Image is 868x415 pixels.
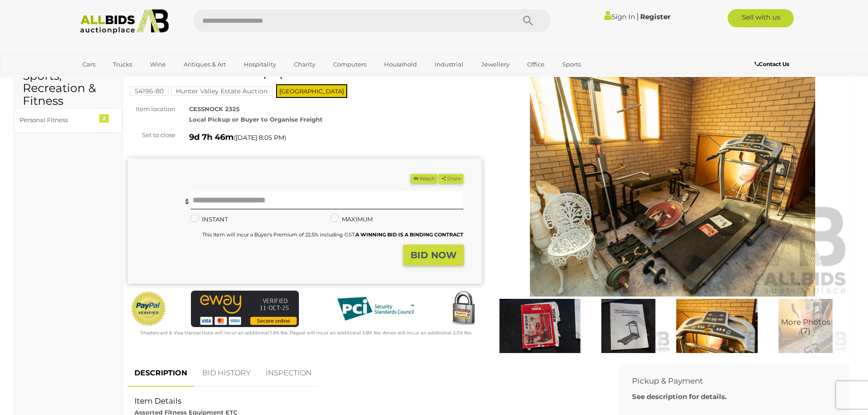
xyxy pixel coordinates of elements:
img: Assorted Fitness Equipment ETC [586,299,670,353]
a: [GEOGRAPHIC_DATA] [77,72,153,87]
img: Assorted Fitness Equipment ETC [498,299,582,353]
strong: 9d 7h 46m [189,132,234,142]
h2: Pickup & Payment [632,377,822,385]
a: BID HISTORY [195,360,257,387]
img: Assorted Fitness Equipment ETC [764,299,847,353]
span: | [637,11,639,21]
a: Hunter Valley Estate Auction [171,87,272,95]
strong: CESSNOCK 2325 [189,105,240,113]
a: Household [378,57,423,72]
div: 2 [99,114,109,123]
img: eWAY Payment Gateway [191,291,299,327]
a: Trucks [107,57,138,72]
a: Industrial [429,57,469,72]
img: Allbids.com.au [75,9,174,34]
a: Hospitality [238,57,282,72]
a: Computers [327,57,372,72]
a: Charity [288,57,321,72]
a: Personal Fitness 2 [14,108,123,132]
img: Assorted Fitness Equipment ETC [675,299,759,353]
a: Wine [144,57,172,72]
label: INSTANT [190,214,228,225]
a: Office [521,57,550,72]
button: Search [505,9,551,32]
a: INSPECTION [259,360,318,387]
button: Share [438,174,463,184]
span: ( ) [234,134,286,141]
a: 54196-80 [130,87,169,95]
b: See description for details. [632,392,727,401]
label: MAXIMUM [330,214,373,225]
small: This Item will incur a Buyer's Premium of 22.5% including GST. [202,231,463,238]
h2: Sports, Recreation & Fitness [23,70,113,108]
img: Assorted Fitness Equipment ETC [496,68,850,297]
img: PCI DSS compliant [330,291,421,327]
a: DESCRIPTION [128,360,194,387]
mark: 54196-80 [130,87,169,96]
strong: Local Pickup or Buyer to Organise Freight [189,116,323,123]
button: BID NOW [403,245,464,266]
a: Antiques & Art [178,57,232,72]
span: [DATE] 8:05 PM [236,133,284,142]
h1: Assorted Fitness Equipment ETC [132,64,480,79]
h2: Item Details [134,397,598,405]
small: Mastercard & Visa transactions will incur an additional 1.9% fee. Paypal will incur an additional... [140,330,472,336]
a: Sports [556,57,587,72]
div: Set to close [121,130,182,140]
a: More Photos(7) [764,299,847,353]
img: Official PayPal Seal [130,291,167,327]
span: More Photos (7) [781,318,830,335]
b: A WINNING BID IS A BINDING CONTRACT [355,231,463,238]
strong: BID NOW [411,250,457,261]
mark: Hunter Valley Estate Auction [171,87,272,96]
a: Jewellery [475,57,515,72]
div: Personal Fitness [20,115,95,125]
span: [GEOGRAPHIC_DATA] [276,84,347,98]
a: Sell with us [728,9,794,27]
button: Watch [411,174,437,184]
li: Watch this item [411,174,437,184]
b: Contact Us [755,61,789,67]
a: Sign In [604,12,635,21]
div: Item location [121,104,182,114]
img: Secured by Rapid SSL [445,291,482,327]
a: Contact Us [755,59,791,69]
a: Register [640,12,670,21]
a: Cars [77,57,101,72]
